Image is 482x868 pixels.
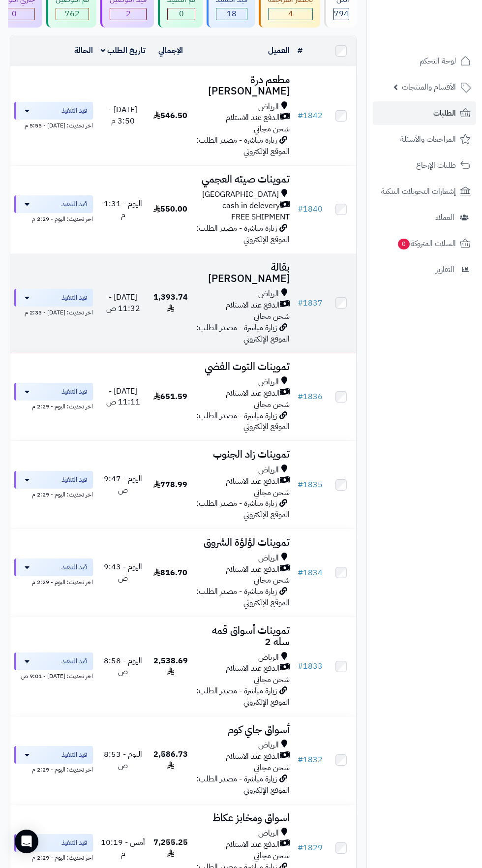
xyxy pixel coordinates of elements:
[153,837,188,860] span: 7,255.25
[226,476,280,487] span: الدفع عند الاستلام
[15,830,38,853] div: Open Intercom Messenger
[298,297,303,309] span: #
[334,8,349,20] span: 794
[231,211,290,223] span: FREE SHIPMENT
[153,291,188,314] span: 1,393.74
[14,307,93,317] div: اخر تحديث: [DATE] - 2:33 م
[61,293,87,303] span: قيد التنفيذ
[298,297,323,309] a: #1837
[153,567,187,579] span: 816.70
[226,839,280,850] span: الدفع عند الاستلام
[74,45,93,57] a: الحالة
[226,751,280,762] span: الدفع عند الاستلام
[14,401,93,411] div: اخر تحديث: اليوم - 2:29 م
[254,850,290,862] span: شحن مجاني
[254,399,290,410] span: شحن مجاني
[254,487,290,498] span: شحن مجاني
[106,385,140,408] span: [DATE] - 11:11 ص
[101,837,145,860] span: أمس - 10:19 م
[436,263,454,277] span: التقارير
[56,8,89,20] span: 762
[110,8,146,20] span: 2
[196,586,290,609] span: زيارة مباشرة - مصدر الطلب: الموقع الإلكتروني
[433,106,456,120] span: الطلبات
[226,564,280,575] span: الدفع عند الاستلام
[14,764,93,774] div: اخر تحديث: اليوم - 2:29 م
[61,562,87,572] span: قيد التنفيذ
[109,104,137,127] span: [DATE] - 3:50 م
[61,656,87,666] span: قيد التنفيذ
[153,391,187,403] span: 651.59
[373,154,476,177] a: طلبات الإرجاع
[196,812,290,824] h3: اسواق ومخابز عكاظ
[373,206,476,229] a: العملاء
[222,200,280,212] span: cash in delevery
[373,127,476,151] a: المراجعات والأسئلة
[153,748,188,772] span: 2,586.73
[373,101,476,125] a: الطلبات
[14,213,93,223] div: اخر تحديث: اليوم - 2:29 م
[398,239,410,249] span: 0
[14,120,93,130] div: اخر تحديث: [DATE] - 5:55 م
[416,158,456,172] span: طلبات الإرجاع
[196,74,290,97] h3: مطعم درة [PERSON_NAME]
[196,322,290,345] span: زيارة مباشرة - مصدر الطلب: الموقع الإلكتروني
[196,685,290,708] span: زيارة مباشرة - مصدر الطلب: الموقع الإلكتروني
[258,101,279,113] span: الرياض
[104,198,142,221] span: اليوم - 1:31 م
[61,475,87,485] span: قيد التنفيذ
[226,112,280,124] span: الدفع عند الاستلام
[298,203,303,215] span: #
[298,842,303,854] span: #
[153,110,187,122] span: 546.50
[153,203,187,215] span: 550.00
[268,45,290,57] a: العميل
[196,537,290,548] h3: تموينات لؤلؤة الشروق
[298,754,323,766] a: #1832
[254,674,290,685] span: شحن مجاني
[435,211,454,224] span: العملاء
[104,748,142,772] span: اليوم - 8:53 ص
[373,49,476,73] a: لوحة التحكم
[420,54,456,68] span: لوحة التحكم
[104,655,142,678] span: اليوم - 8:58 ص
[298,567,323,579] a: #1834
[373,258,476,281] a: التقارير
[258,652,279,663] span: الرياض
[61,387,87,397] span: قيد التنفيذ
[196,497,290,521] span: زيارة مباشرة - مصدر الطلب: الموقع الإلكتروني
[254,310,290,322] span: شحن مجاني
[168,8,195,20] span: 0
[397,237,456,250] span: السلات المتروكة
[373,232,476,255] a: السلات المتروكة0
[14,489,93,499] div: اخر تحديث: اليوم - 2:29 م
[202,189,279,200] span: [GEOGRAPHIC_DATA]
[415,25,473,45] img: logo-2.png
[226,300,280,311] span: الدفع عند الاستلام
[258,465,279,476] span: الرياض
[269,8,312,20] span: 4
[196,262,290,284] h3: بقالة [PERSON_NAME]
[298,110,323,122] a: #1842
[373,180,476,203] a: إشعارات التحويلات البنكية
[196,773,290,796] span: زيارة مباشرة - مصدر الطلب: الموقع الإلكتروني
[381,185,456,198] span: إشعارات التحويلات البنكية
[226,388,280,399] span: الدفع عند الاستلام
[196,410,290,433] span: زيارة مباشرة - مصدر الطلب: الموقع الإلكتروني
[14,852,93,862] div: اخر تحديث: اليوم - 2:29 م
[254,574,290,586] span: شحن مجاني
[298,391,323,403] a: #1836
[104,473,142,496] span: اليوم - 9:47 ص
[196,449,290,460] h3: تموينات زاد الجنوب
[258,376,279,388] span: الرياض
[298,479,323,491] a: #1835
[196,625,290,648] h3: تموينات أسواق قمه سله 2
[196,222,290,246] span: زيارة مباشرة - مصدر الطلب: الموقع الإلكتروني
[298,479,303,491] span: #
[61,199,87,209] span: قيد التنفيذ
[254,123,290,135] span: شحن مجاني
